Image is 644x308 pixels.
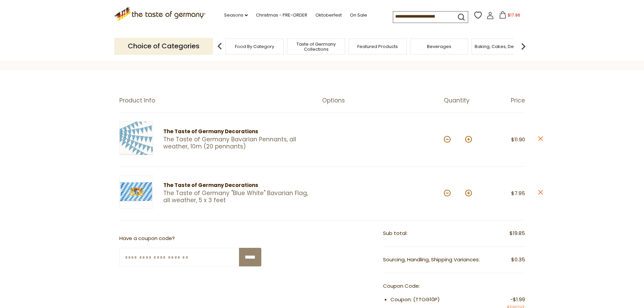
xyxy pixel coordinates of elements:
a: Baking, Cakes, Desserts [475,44,527,49]
span: $0.35 [511,256,525,264]
img: next arrow [517,40,530,53]
div: The Taste of Germany Decorations [163,127,310,136]
span: $7.95 [511,190,525,197]
div: Price [484,97,525,104]
a: Seasons [224,11,248,19]
a: Food By Category [235,44,274,49]
a: Featured Products [357,44,398,49]
a: Christmas - PRE-ORDER [256,11,307,19]
div: The Taste of Germany Decorations [163,181,310,190]
a: Taste of Germany Collections [289,42,343,52]
li: Coupon: (TTOG10P) [390,295,525,304]
a: On Sale [350,11,367,19]
span: $19.85 [509,229,525,238]
img: previous arrow [213,40,226,53]
span: $11.90 [511,136,525,143]
a: The Taste of Germany "Blue White" Bavarian Flag, all weather, 5 x 3 feet [163,190,310,204]
button: $17.86 [495,11,524,21]
p: Choice of Categories [114,38,213,54]
div: Product Info [119,97,322,104]
a: Oktoberfest [315,11,342,19]
span: $17.86 [508,12,520,18]
p: Have a coupon code? [119,234,261,243]
div: Options [322,97,444,104]
span: -$1.99 [510,295,525,304]
div: Quantity [444,97,484,104]
a: Beverages [427,44,451,49]
a: The Taste of Germany Bavarian Pennants, all weather, 10m (20 pennants) [163,136,310,150]
img: The Taste of Germany Bavarian Pennants, all weather, 10m (20 pennants) [119,121,153,155]
img: The Taste of Germany "Blue White" Bavarian Flag, all weather, 5 x 3 feet [119,175,153,209]
span: Sourcing, Handling, Shipping Variances: [383,256,480,263]
span: Coupon Code: [383,282,420,289]
span: Sub total: [383,230,407,237]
